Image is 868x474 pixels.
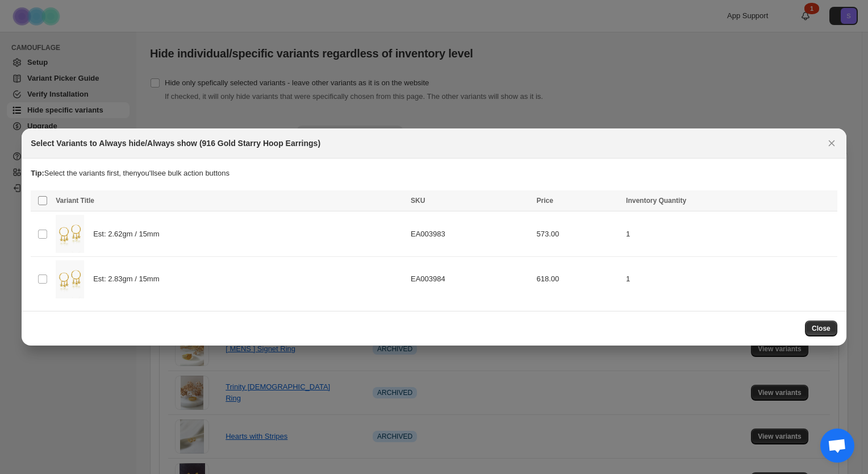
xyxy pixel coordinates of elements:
button: Close [824,135,840,151]
span: Close [812,324,831,333]
span: Est: 2.62gm / 15mm [93,228,165,240]
a: Open chat [820,429,854,463]
span: Variant Title [56,197,94,205]
td: 1 [623,211,837,257]
h2: Select Variants to Always hide/Always show (916 Gold Starry Hoop Earrings) [31,138,320,149]
span: Price [536,197,553,205]
span: Inventory Quantity [626,197,686,205]
img: 916-Gold-Starry-Hoop-Earrings-thumbnail.jpg [56,215,84,253]
strong: Tip: [31,169,44,177]
td: 1 [623,257,837,302]
span: Est: 2.83gm / 15mm [93,273,165,285]
p: Select the variants first, then you'll see bulk action buttons [31,168,837,179]
button: Close [805,321,837,336]
td: 618.00 [533,257,623,302]
span: SKU [411,197,425,205]
td: 573.00 [533,211,623,257]
td: EA003984 [407,257,533,302]
img: 916-Gold-Starry-Hoop-Earrings-thumbnail.jpg [56,260,84,298]
td: EA003983 [407,211,533,257]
